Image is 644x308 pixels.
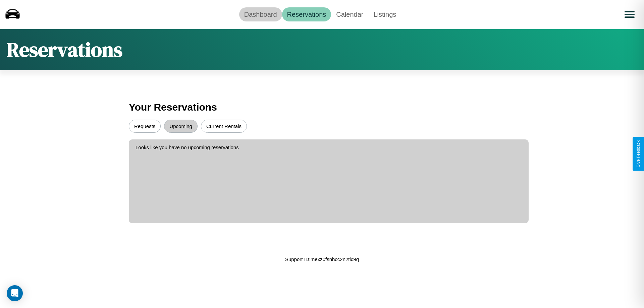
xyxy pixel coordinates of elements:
[129,120,161,133] button: Requests
[7,36,122,63] h1: Reservations
[136,143,522,152] p: Looks like you have no upcoming reservations
[636,140,641,168] div: Give Feedback
[285,255,359,264] p: Support ID: mexz0fsnhcc2n2tlc9q
[129,98,515,116] h3: Your Reservations
[620,5,639,24] button: Open menu
[201,120,247,133] button: Current Rentals
[164,120,198,133] button: Upcoming
[331,7,368,21] a: Calendar
[7,285,23,301] div: Open Intercom Messenger
[282,7,331,21] a: Reservations
[239,7,282,21] a: Dashboard
[368,7,401,21] a: Listings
